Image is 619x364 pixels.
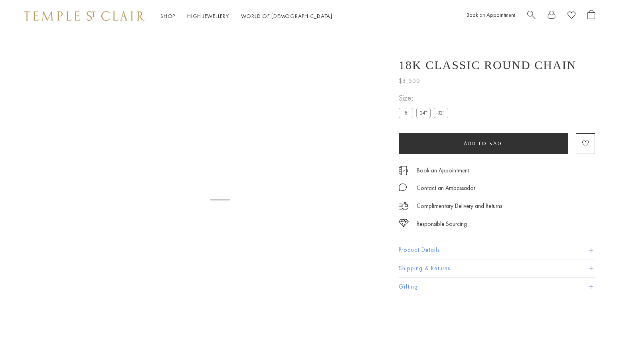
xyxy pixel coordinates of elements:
a: Search [527,10,536,22]
a: ShopShop [160,12,175,20]
a: Book an Appointment [467,11,515,18]
img: MessageIcon-01_2.svg [399,183,407,191]
a: Open Shopping Bag [587,10,595,22]
iframe: Gorgias live chat messenger [579,326,611,356]
a: Book an Appointment [417,166,469,175]
h1: 18K Classic Round Chain [399,58,576,72]
label: 18" [399,108,413,118]
label: 24" [416,108,431,118]
img: icon_appointment.svg [399,166,408,175]
img: icon_sourcing.svg [399,219,409,227]
label: 32" [434,108,448,118]
img: Temple St. Clair [24,11,144,21]
a: High JewelleryHigh Jewellery [187,12,229,20]
div: Responsible Sourcing [417,219,467,229]
a: View Wishlist [568,10,575,22]
span: Size: [399,91,451,105]
div: Contact an Ambassador [417,183,475,193]
button: Shipping & Returns [399,259,595,277]
button: Add to bag [399,133,568,154]
button: Product Details [399,241,595,259]
p: Complimentary Delivery and Returns [417,201,502,211]
span: Add to bag [464,140,503,147]
span: $8,500 [399,76,420,86]
a: World of [DEMOGRAPHIC_DATA]World of [DEMOGRAPHIC_DATA] [241,12,332,20]
nav: Main navigation [160,11,332,21]
button: Gifting [399,278,595,296]
img: icon_delivery.svg [399,201,409,211]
